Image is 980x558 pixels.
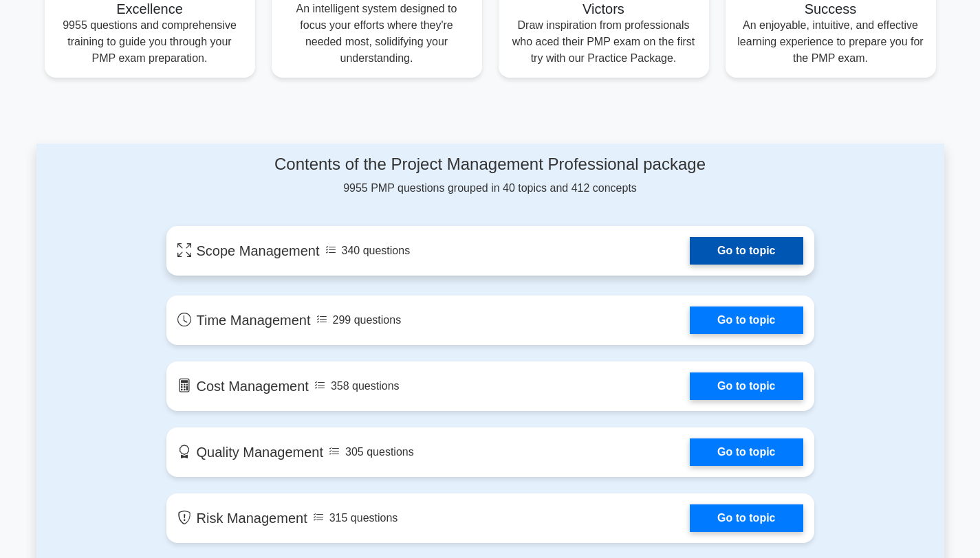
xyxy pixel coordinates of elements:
a: Go to topic [690,372,803,400]
p: An intelligent system designed to focus your efforts where they're needed most, solidifying your ... [283,1,471,67]
div: 9955 PMP questions grouped in 40 topics and 412 concepts [166,155,814,197]
p: An enjoyable, intuitive, and effective learning experience to prepare you for the PMP exam. [737,17,925,67]
a: Go to topic [690,306,803,334]
p: Draw inspiration from professionals who aced their PMP exam on the first try with our Practice Pa... [510,17,698,67]
p: 9955 questions and comprehensive training to guide you through your PMP exam preparation. [56,17,244,67]
a: Go to topic [690,504,803,532]
a: Go to topic [690,237,803,265]
a: Go to topic [690,438,803,466]
h4: Contents of the Project Management Professional package [166,155,814,175]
